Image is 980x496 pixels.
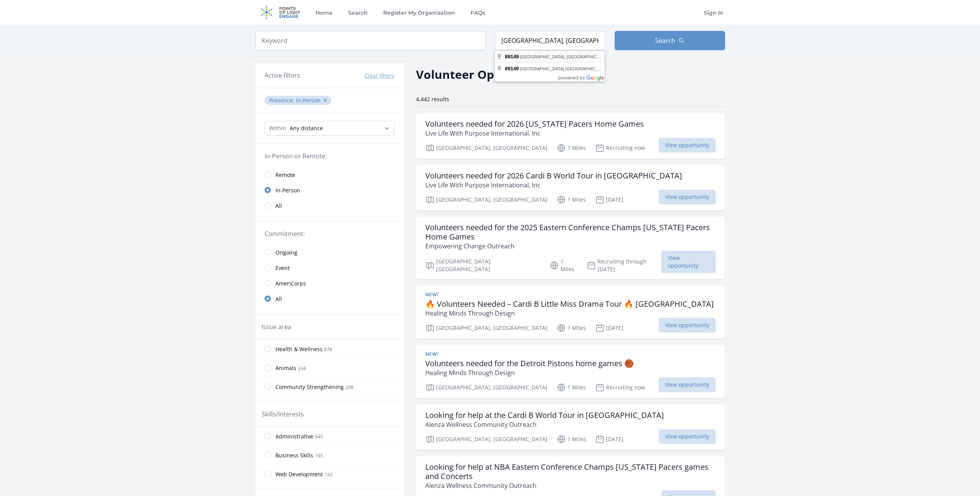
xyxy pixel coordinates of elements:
a: In-Person [255,182,404,198]
p: [GEOGRAPHIC_DATA], [GEOGRAPHIC_DATA] [425,323,547,333]
a: New! Volunteers needed for the Detroit Pistons home games 🏀 Healing Minds Through Design [GEOGRAP... [416,345,725,398]
span: All [275,295,282,303]
p: Recruiting through [DATE] [587,258,661,273]
p: [GEOGRAPHIC_DATA], [GEOGRAPHIC_DATA] [425,435,547,444]
span: [GEOGRAPHIC_DATA] [GEOGRAPHIC_DATA], [GEOGRAPHIC_DATA] [520,66,656,71]
input: Administrative 545 [265,433,271,439]
a: Volunteers needed for the 2025 Eastern Conference Champs [US_STATE] Pacers Home Games Empowering ... [416,217,725,279]
p: 1 Miles [557,143,586,153]
span: 165 [315,452,323,459]
span: Presence : [269,97,296,104]
h3: Looking for help at NBA Eastern Conference Champs [US_STATE] Pacers games and Concerts [425,462,716,481]
input: Health & Wellness 878 [265,346,271,352]
span: Business Skills [275,452,313,459]
span: Ongoing [275,249,297,256]
h3: 🔥 Volunteers Needed – Cardi B Little Miss Drama Tour 🔥 [GEOGRAPHIC_DATA] [425,299,714,309]
span: View opportunity [659,318,716,333]
h3: Volunteers needed for 2026 Cardi B World Tour in [GEOGRAPHIC_DATA] [425,171,682,180]
p: [GEOGRAPHIC_DATA], [GEOGRAPHIC_DATA] [425,195,547,204]
span: 4,442 results [416,95,449,103]
select: Search Radius [265,121,394,136]
a: All [255,291,404,306]
a: Looking for help at the Cardi B World Tour in [GEOGRAPHIC_DATA] Alenza Wellness Community Outreac... [416,404,725,450]
a: Event [255,260,404,275]
span: New! [425,292,438,298]
span: Administrative [275,433,313,440]
span: Search [655,36,675,45]
span: View opportunity [659,138,716,153]
p: [GEOGRAPHIC_DATA], [GEOGRAPHIC_DATA] [425,258,541,273]
p: 1 Miles [550,258,577,273]
button: Search [615,31,725,50]
span: [GEOGRAPHIC_DATA], [GEOGRAPHIC_DATA], [GEOGRAPHIC_DATA] [520,54,657,59]
p: 1 Miles [557,323,586,333]
span: 89149 [505,54,519,59]
h3: Volunteers needed for the 2025 Eastern Conference Champs [US_STATE] Pacers Home Games [425,223,716,241]
span: Animals [275,364,296,372]
h3: Volunteers needed for the Detroit Pistons home games 🏀 [425,359,634,368]
span: View opportunity [659,190,716,204]
h3: Active filters [265,71,300,80]
a: Volunteers needed for 2026 Cardi B World Tour in [GEOGRAPHIC_DATA] Live Life With Purpose Interna... [416,165,725,211]
p: Alenza Wellness Community Outreach [425,420,664,429]
button: Clear filters [365,72,394,80]
span: Web Development [275,471,323,478]
span: 89149 [505,66,519,71]
input: Animals 244 [265,365,271,371]
span: View opportunity [659,377,716,392]
span: All [275,202,282,210]
p: Healing Minds Through Design [425,368,634,377]
p: Empowering Change Outreach [425,241,716,251]
span: In-Person [296,97,321,104]
legend: Issue area [262,322,291,331]
p: 1 Miles [557,195,586,204]
span: Event [275,264,290,272]
a: Remote [255,167,404,182]
span: View opportunity [661,251,716,273]
span: AmeriCorps [275,280,306,287]
p: [GEOGRAPHIC_DATA], [GEOGRAPHIC_DATA] [425,143,547,153]
span: 208 [345,384,353,391]
input: Web Development 142 [265,471,271,477]
a: New! 🔥 Volunteers Needed – Cardi B Little Miss Drama Tour 🔥 [GEOGRAPHIC_DATA] Healing Minds Throu... [416,285,725,339]
p: Live Life With Purpose International, Inc [425,129,644,138]
h3: Volunteers needed for 2026 [US_STATE] Pacers Home Games [425,119,644,129]
input: Location [495,31,605,50]
h2: Volunteer Opportunities [416,66,559,83]
legend: Skills/Interests [262,409,304,419]
p: Recruiting now [595,143,645,153]
input: Business Skills 165 [265,452,271,458]
p: 1 Miles [557,383,586,392]
a: AmeriCorps [255,275,404,291]
p: Recruiting now [595,383,645,392]
a: All [255,198,404,213]
input: Keyword [255,31,486,50]
p: [GEOGRAPHIC_DATA], [GEOGRAPHIC_DATA] [425,383,547,392]
p: Live Life With Purpose International, Inc [425,180,682,190]
h3: Looking for help at the Cardi B World Tour in [GEOGRAPHIC_DATA] [425,411,664,420]
button: ✕ [323,97,328,104]
span: In-Person [275,187,300,194]
span: 545 [315,433,323,440]
p: 1 Miles [557,435,586,444]
a: Volunteers needed for 2026 [US_STATE] Pacers Home Games Live Life With Purpose International, Inc... [416,113,725,159]
legend: In-Person or Remote: [265,151,394,161]
p: [DATE] [595,195,623,204]
p: [DATE] [595,323,623,333]
legend: Commitment: [265,229,394,238]
input: Community Strengthening 208 [265,384,271,390]
span: New! [425,351,438,357]
p: [DATE] [595,435,623,444]
span: Health & Wellness [275,345,323,353]
p: Alenza Wellness Community Outreach [425,481,716,490]
span: View opportunity [659,429,716,444]
span: Remote [275,171,295,179]
p: Healing Minds Through Design [425,309,714,318]
span: 878 [324,346,332,353]
span: 244 [298,365,306,372]
span: 142 [324,471,333,478]
span: Community Strengthening [275,383,344,391]
a: Ongoing [255,245,404,260]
